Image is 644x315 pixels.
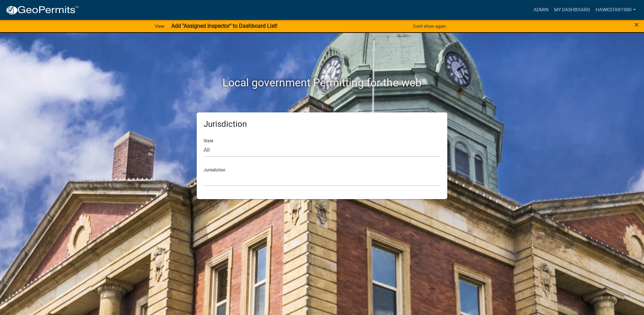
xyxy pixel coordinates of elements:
[204,119,440,129] h5: Jurisdiction
[171,23,277,29] strong: Add "Assigned Inspector" to Dashboard List!
[410,21,449,32] button: Don't show again
[152,21,167,32] a: View
[531,3,551,16] a: Admin
[634,20,639,29] span: ×
[131,76,513,89] h2: Local government Permitting for the web
[551,3,593,16] a: My Dashboard
[593,3,639,16] a: Hawkstar1980
[634,21,639,29] button: Close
